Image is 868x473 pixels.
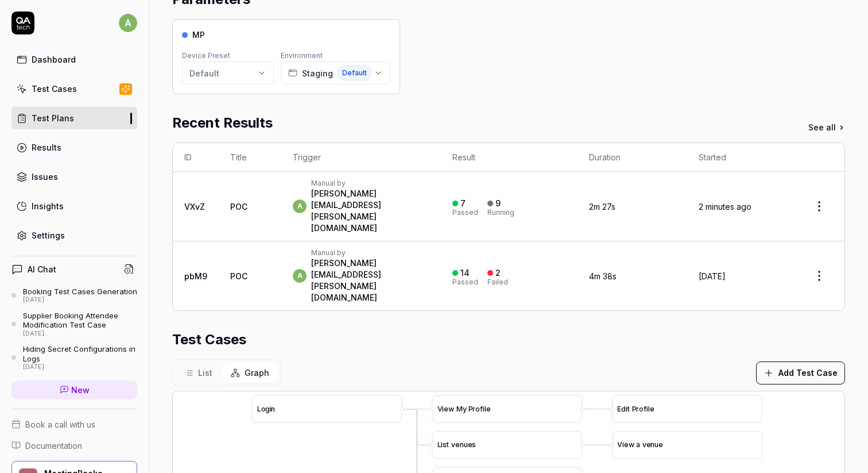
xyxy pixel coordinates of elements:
a: See all [808,121,845,133]
span: e [646,440,651,448]
span: n [650,440,654,448]
a: POC [230,271,247,281]
span: P [632,405,637,413]
a: Settings [11,224,137,247]
div: Failed [487,279,508,286]
a: Issues [11,166,137,188]
a: Test Plans [11,107,137,129]
div: EditProfile [612,395,762,423]
span: List [198,367,212,379]
div: Passed [452,209,478,216]
div: Test Cases [32,83,77,95]
span: s [443,440,447,448]
div: Test Plans [32,112,74,124]
span: a [293,269,307,283]
span: e [486,405,491,413]
span: Book a call with us [25,418,95,430]
span: a [119,14,137,32]
span: i [483,405,485,413]
span: i [622,440,624,448]
a: Booking Test Cases Generation[DATE] [11,287,137,304]
div: [PERSON_NAME][EMAIL_ADDRESS][PERSON_NAME][DOMAIN_NAME] [311,257,429,303]
div: [DATE] [23,296,137,304]
span: e [468,440,472,448]
div: Booking Test Cases Generation [23,287,137,296]
span: V [617,440,622,448]
div: Issues [32,171,58,183]
span: f [644,405,647,413]
span: V [437,405,443,413]
span: L [257,405,261,413]
th: Result [441,143,577,172]
label: Device Preset [182,51,230,60]
span: v [642,440,646,448]
a: Hiding Secret Configurations in Logs[DATE] [11,344,137,371]
span: f [480,405,483,413]
div: Manual by [311,248,429,257]
a: POC [230,202,247,211]
time: 4m 38s [589,271,617,281]
span: o [639,405,644,413]
span: g [265,405,270,413]
th: ID [173,143,219,172]
a: ViewMyProfile [432,395,583,423]
h4: AI Chat [28,263,56,275]
span: e [658,440,663,448]
time: 2m 27s [589,202,615,211]
span: a [293,199,307,213]
div: [DATE] [23,363,137,371]
div: [PERSON_NAME][EMAIL_ADDRESS][PERSON_NAME][DOMAIN_NAME] [311,188,429,234]
span: o [261,405,266,413]
span: n [460,440,464,448]
a: New [11,380,137,399]
th: Title [219,143,281,172]
span: i [441,440,443,448]
button: a [119,11,137,34]
span: w [629,440,634,448]
span: MP [192,29,205,41]
div: 9 [495,198,501,209]
span: t [627,405,630,413]
span: New [71,384,90,396]
div: 7 [460,198,466,209]
span: d [621,405,626,413]
span: v [451,440,455,448]
span: r [636,405,639,413]
span: e [624,440,629,448]
span: w [448,405,454,413]
span: e [455,440,460,448]
div: Hiding Secret Configurations in Logs [23,344,137,363]
span: t [447,440,449,448]
span: i [646,405,648,413]
a: Viewavenue [612,431,762,459]
span: l [648,405,650,413]
span: a [636,440,640,448]
span: i [626,405,627,413]
time: [DATE] [699,271,726,281]
h2: Test Cases [172,329,246,350]
span: M [456,405,463,413]
a: Book a call with us [11,418,137,430]
span: Default [338,66,371,80]
a: Login [252,395,402,423]
span: Graph [245,367,269,379]
a: Test Cases [11,78,137,100]
div: Results [32,141,61,153]
th: Duration [578,143,687,172]
a: Listvenues [432,431,583,459]
div: Insights [32,200,64,212]
span: i [270,405,272,413]
h2: Recent Results [172,113,273,133]
span: u [464,440,468,448]
span: o [475,405,480,413]
div: Supplier Booking Attendee Modification Test Case [23,311,137,330]
span: L [437,440,441,448]
span: P [468,405,473,413]
button: List [175,362,222,383]
button: Add Test Case [756,362,845,384]
span: s [472,440,476,448]
a: Supplier Booking Attendee Modification Test Case[DATE] [11,311,137,337]
div: 2 [495,268,501,278]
